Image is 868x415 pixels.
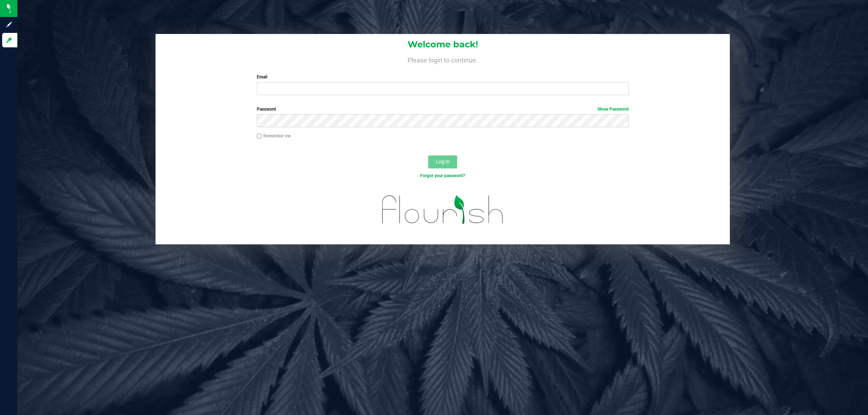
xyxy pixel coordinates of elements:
a: Forgot your password? [420,173,465,178]
inline-svg: Log in [5,37,13,44]
img: flourish_logo.svg [371,187,515,233]
span: Password [257,107,276,112]
h1: Welcome back! [156,40,730,49]
a: Show Password [597,107,629,112]
label: Email [257,74,629,80]
label: Remember me [257,133,291,139]
h4: Please login to continue. [156,55,730,64]
span: Log In [436,159,450,164]
input: Remember me [257,134,262,139]
button: Log In [428,155,457,168]
inline-svg: Sign up [5,21,13,28]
